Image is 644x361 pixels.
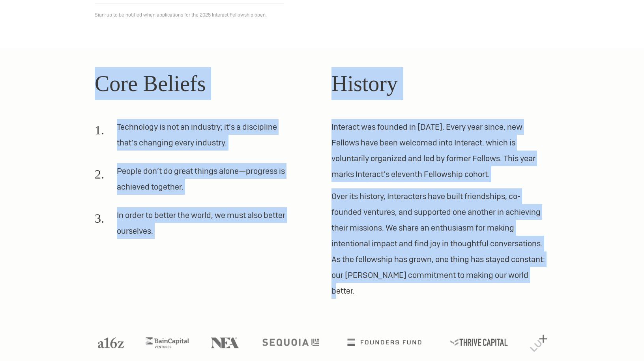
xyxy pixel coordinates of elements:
[348,339,421,346] img: Founders Fund logo
[95,207,294,245] li: In order to better the world, we must also better ourselves.
[211,337,239,348] img: NEA logo
[95,10,549,20] p: Sign-up to be notified when applications for the 2025 Interact Fellowship open.
[95,67,313,100] h2: Core Beliefs
[530,335,547,352] img: Lux Capital logo
[146,337,189,348] img: Bain Capital Ventures logo
[331,119,549,182] p: Interact was founded in [DATE]. Every year since, new Fellows have been welcomed into Interact, w...
[262,339,318,346] img: Sequoia logo
[95,119,294,157] li: Technology is not an industry; it’s a discipline that’s changing every industry.
[331,188,549,299] p: Over its history, Interacters have built friendships, co-founded ventures, and supported one anot...
[450,339,508,346] img: Thrive Capital logo
[95,163,294,201] li: People don’t do great things alone—progress is achieved together.
[331,67,549,100] h2: History
[98,337,124,348] img: A16Z logo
